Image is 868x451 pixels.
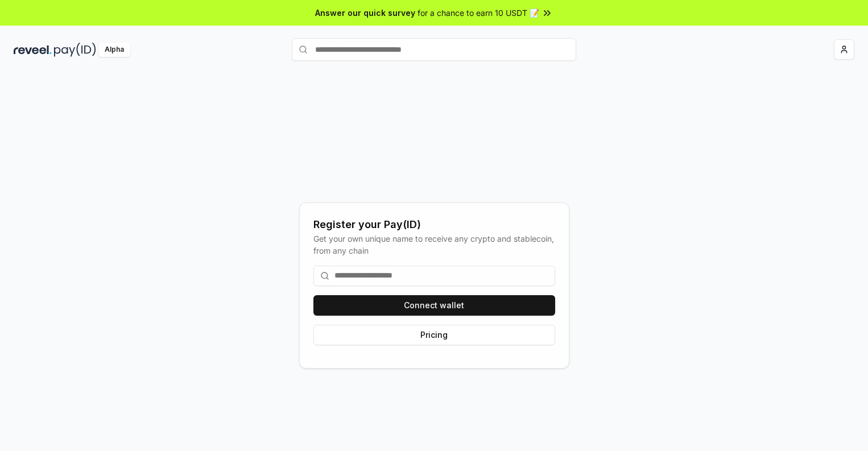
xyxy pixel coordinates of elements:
div: Get your own unique name to receive any crypto and stablecoin, from any chain [313,233,555,256]
img: reveel_dark [14,43,52,57]
button: Pricing [313,325,555,345]
button: Connect wallet [313,295,555,316]
div: Register your Pay(ID) [313,217,555,233]
img: pay_id [54,43,96,57]
span: for a chance to earn 10 USDT 📝 [418,7,539,19]
div: Alpha [98,43,130,57]
span: Answer our quick survey [315,7,415,19]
